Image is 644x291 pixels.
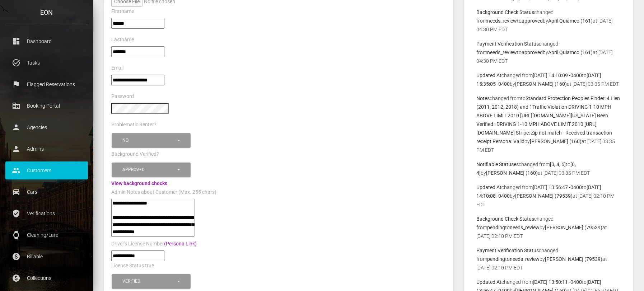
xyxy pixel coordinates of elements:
label: Background Verified? [111,151,159,158]
button: Approved [112,163,191,177]
a: (Persona Link) [164,241,197,247]
b: [0, 4, 6] [550,161,566,167]
a: drive_eta Cars [5,183,88,201]
p: Dashboard [11,36,83,47]
p: changed from to by at [DATE] 04:30 PM EDT [477,39,621,65]
a: corporate_fare Booking Portal [5,97,88,115]
a: paid Billable [5,248,88,266]
label: License Status true [111,262,154,269]
b: Payment Verification Status [477,248,539,253]
a: person Admins [5,140,88,158]
p: changed from to by at [DATE] 04:30 PM EDT [477,8,621,34]
label: Firstname [111,8,134,15]
p: Booking Portal [11,100,83,111]
p: Customers [11,165,83,176]
b: Notifiable Statuses [477,161,519,167]
p: Collections [11,273,83,283]
b: Background Check Status [477,9,535,15]
label: Password [111,93,134,100]
div: Verified [122,278,177,285]
label: Admin Notes about Customer (Max. 255 chars) [111,189,216,196]
b: approved [522,50,543,55]
a: dashboard Dashboard [5,32,88,50]
b: [PERSON_NAME] (79539) [545,225,603,230]
a: people Customers [5,161,88,179]
p: Cars [11,187,83,197]
b: [PERSON_NAME] (160) [486,170,538,176]
a: person Agencies [5,118,88,136]
b: [PERSON_NAME] (79539) [545,256,603,262]
div: No [122,137,177,144]
b: [PERSON_NAME] (160) [530,139,582,144]
b: needs_review [487,18,517,24]
p: Flagged Reservations [11,79,83,90]
p: Tasks [11,57,83,68]
p: changed from to by at [DATE] 03:35 PM EDT [477,71,621,88]
a: watch Cleaning/Late [5,226,88,244]
b: [DATE] 13:50:11 -0400 [533,279,582,285]
b: approved [522,18,543,24]
b: Updated At [477,184,502,190]
b: Standard Protection Peoples Finder: 4 Lien (2011, 2012, 2018) and 1Traffic Violation DRIVING 1-10... [477,95,620,144]
a: task_alt Tasks [5,54,88,72]
b: Background Check Status [477,216,535,222]
b: needs_review [510,256,540,262]
b: pending [487,225,505,230]
p: changed from to by at [DATE] 02:10 PM EDT [477,183,621,209]
b: [DATE] 13:56:47 -0400 [533,184,582,190]
p: Billable [11,251,83,262]
b: Payment Verification Status [477,41,539,47]
label: Lastname [111,36,134,43]
p: changed from to by at [DATE] 02:10 PM EDT [477,246,621,272]
b: April Quiamco (161) [549,50,593,55]
p: changed from to by at [DATE] 02:10 PM EDT [477,215,621,240]
a: View background checks [111,180,167,186]
p: Admins [11,144,83,154]
b: pending [487,256,505,262]
a: flag Flagged Reservations [5,75,88,93]
p: Agencies [11,122,83,133]
b: [DATE] 14:10:09 -0400 [533,72,582,78]
div: Approved [122,167,177,173]
p: changed from to by at [DATE] 03:35 PM EDT [477,160,621,177]
b: Updated At [477,72,502,78]
button: No [112,133,191,148]
b: needs_review [510,225,540,230]
label: Email [111,65,123,72]
b: April Quiamco (161) [549,18,593,24]
label: Driver's License Number [111,240,197,248]
a: paid Collections [5,269,88,287]
button: Verified [112,274,191,289]
p: changed from to by at [DATE] 03:35 PM EDT [477,94,621,154]
b: Notes [477,95,490,101]
label: Problematic Renter? [111,121,157,128]
p: Cleaning/Late [11,230,83,240]
b: [PERSON_NAME] (79539) [515,193,573,199]
p: Verifications [11,208,83,219]
a: verified_user Verifications [5,205,88,222]
b: [PERSON_NAME] (160) [515,81,567,87]
b: needs_review [487,50,517,55]
b: Updated At [477,279,502,285]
